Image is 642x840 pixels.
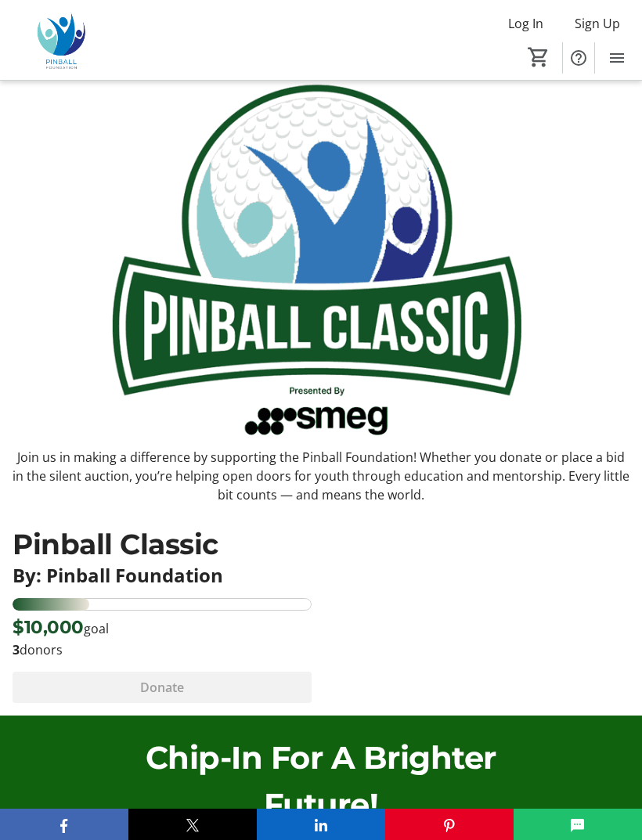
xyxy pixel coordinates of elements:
[128,809,257,840] button: X
[514,809,642,840] button: SMS
[525,43,553,71] button: Cart
[575,14,620,33] span: Sign Up
[13,616,84,638] span: $10,000
[563,42,594,74] button: Help
[13,641,20,658] b: 3
[13,598,312,611] div: 25.6884% of fundraising goal reached
[13,565,629,586] p: By: Pinball Foundation
[9,11,114,70] img: Pinball Foundation 's Logo
[13,640,312,659] p: donors
[13,527,218,561] span: Pinball Classic
[385,809,514,840] button: Pinterest
[496,11,556,36] button: Log In
[601,42,633,74] button: Menu
[13,449,629,503] span: Join us in making a difference by supporting the Pinball Foundation! Whether you donate or place ...
[146,738,496,824] span: Chip-In For A Brighter Future!
[508,14,543,33] span: Log In
[562,11,633,36] button: Sign Up
[257,809,385,840] button: LinkedIn
[13,614,109,640] p: goal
